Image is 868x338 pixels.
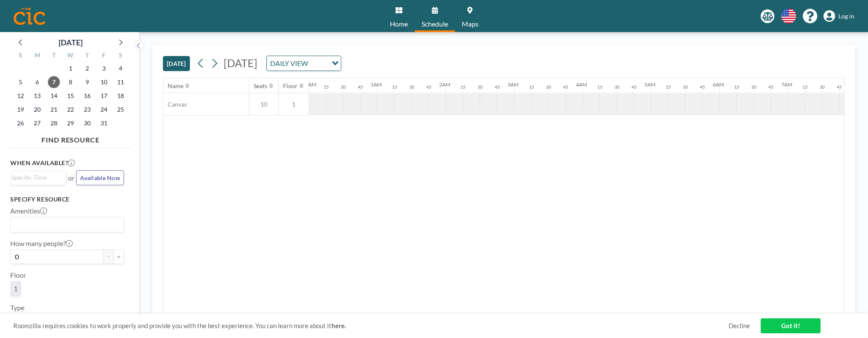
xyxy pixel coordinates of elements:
label: Amenities [10,207,47,215]
div: Search for option [11,217,124,232]
span: Tuesday, October 21, 2025 [48,104,60,116]
h4: FIND RESOURCE [10,132,131,144]
div: 30 [820,84,825,90]
a: Got it! [761,318,821,333]
a: Decline [729,322,750,330]
span: Wednesday, October 8, 2025 [65,76,77,88]
div: T [46,50,62,62]
div: M [29,50,46,62]
span: Friday, October 31, 2025 [98,117,110,129]
div: 15 [392,84,397,90]
span: Wednesday, October 22, 2025 [65,104,77,116]
span: Wednesday, October 1, 2025 [65,62,77,74]
span: Roomzilla requires cookies to work properly and provide you with the best experience. You can lea... [13,322,729,330]
span: Thursday, October 2, 2025 [81,62,93,74]
div: 6AM [713,81,724,88]
div: 15 [529,84,534,90]
div: 30 [751,84,756,90]
span: Friday, October 3, 2025 [98,62,110,74]
span: Tuesday, October 7, 2025 [48,76,60,88]
div: W [62,50,79,62]
div: 15 [461,84,466,90]
button: + [114,249,124,264]
span: Monday, October 20, 2025 [31,104,43,116]
div: [DATE] [59,36,83,48]
span: Thursday, October 9, 2025 [81,76,93,88]
div: 15 [597,84,602,90]
div: 30 [341,84,346,90]
span: Thursday, October 30, 2025 [81,117,93,129]
span: DAILY VIEW [269,58,310,69]
span: Log in [838,12,854,20]
span: Wednesday, October 15, 2025 [65,90,77,102]
a: Log in [824,10,854,22]
div: 45 [358,84,363,90]
div: 15 [803,84,808,90]
div: F [95,50,112,62]
span: Thursday, October 16, 2025 [81,90,93,102]
span: [DATE] [224,56,257,69]
span: 10 [249,101,278,108]
div: 30 [546,84,551,90]
div: Name [168,82,183,90]
span: Sunday, October 12, 2025 [15,90,27,102]
div: 15 [324,84,329,90]
div: 45 [700,84,705,90]
div: 45 [837,84,842,90]
input: Search for option [310,58,327,69]
div: 45 [768,84,774,90]
a: here. [331,322,346,329]
div: S [112,50,129,62]
div: 45 [632,84,637,90]
div: Floor [283,82,298,90]
div: 7AM [781,81,792,88]
span: Available Now [80,174,120,181]
span: Tuesday, October 14, 2025 [48,90,60,102]
div: 15 [666,84,671,90]
div: 45 [426,84,431,90]
div: 3AM [508,81,519,88]
button: [DATE] [163,56,190,71]
span: 1 [279,101,309,108]
div: 15 [734,84,739,90]
label: How many people? [10,239,73,248]
label: Type [10,303,24,312]
div: Search for option [11,171,66,184]
span: Sunday, October 19, 2025 [15,104,27,116]
span: Saturday, October 18, 2025 [115,90,127,102]
span: Saturday, October 11, 2025 [115,76,127,88]
span: Sunday, October 5, 2025 [15,76,27,88]
span: or [68,174,74,182]
input: Search for option [12,173,61,182]
span: Saturday, October 25, 2025 [115,104,127,116]
input: Search for option [12,219,119,230]
span: Canvas [163,101,187,108]
div: 30 [683,84,688,90]
div: 30 [478,84,483,90]
div: 45 [495,84,500,90]
span: Friday, October 10, 2025 [98,76,110,88]
span: Home [390,21,408,27]
span: Maps [462,21,478,27]
button: Available Now [76,170,124,185]
span: Monday, October 27, 2025 [31,117,43,129]
div: T [79,50,95,62]
span: 1 [14,285,18,293]
span: Schedule [422,21,448,27]
div: S [12,50,29,62]
div: 30 [614,84,620,90]
span: Tuesday, October 28, 2025 [48,117,60,129]
span: Friday, October 24, 2025 [98,104,110,116]
div: Search for option [267,56,341,71]
h3: Specify resource [10,196,124,203]
div: Seats [254,82,267,90]
span: Monday, October 6, 2025 [31,76,43,88]
div: 2AM [439,81,450,88]
div: 1AM [371,81,382,88]
span: Sunday, October 26, 2025 [15,117,27,129]
span: Wednesday, October 29, 2025 [65,117,77,129]
span: Friday, October 17, 2025 [98,90,110,102]
img: organization-logo [14,8,45,25]
span: Thursday, October 23, 2025 [81,104,93,116]
div: 12AM [302,81,316,88]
